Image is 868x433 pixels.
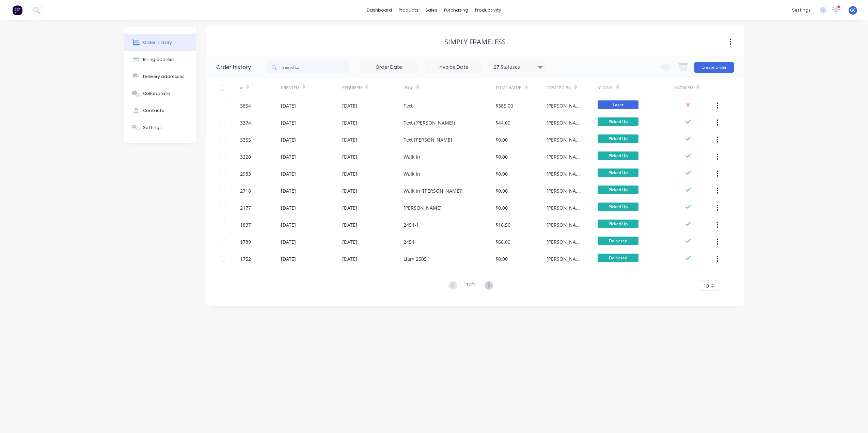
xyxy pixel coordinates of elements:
input: Search... [282,61,350,74]
div: [DATE] [342,255,357,262]
div: $0.00 [495,204,508,211]
div: [PERSON_NAME] [547,153,584,160]
div: Text ([PERSON_NAME]) [404,119,455,126]
div: 1752 [240,255,251,262]
div: # [240,85,243,91]
div: purchasing [441,5,472,15]
div: Created [281,78,342,97]
button: Billing address [124,51,196,68]
div: sales [422,5,441,15]
div: Invoiced [674,85,693,91]
input: Invoice Date [425,62,482,73]
div: Order history [216,63,251,71]
div: 3854 [240,102,251,109]
div: [DATE] [281,102,296,109]
div: $66.00 [495,238,510,245]
span: Picked Up [598,134,638,143]
div: 3220 [240,153,251,160]
div: Required [342,85,362,91]
div: 2454 [404,238,414,245]
div: [DATE] [281,187,296,194]
button: Settings [124,119,196,136]
div: $385.00 [495,102,513,109]
span: Picked Up [598,151,638,160]
button: Contacts [124,102,196,119]
div: [DATE] [281,221,296,228]
div: 27 Statuses [490,63,547,71]
div: [DATE] [281,136,296,143]
div: [DATE] [281,255,296,262]
div: 2718 [240,187,251,194]
div: Created [281,85,299,91]
div: [DATE] [281,119,296,126]
div: Status [598,85,613,91]
div: [DATE] [342,221,357,228]
div: Invoiced [674,78,715,97]
div: [DATE] [342,187,357,194]
div: Delivery addresses [143,74,185,80]
div: [PERSON_NAME] [547,238,584,245]
div: $44.00 [495,119,510,126]
div: Contacts [143,108,164,114]
div: $0.00 [495,255,508,262]
div: [DATE] [342,170,357,177]
span: Delivered [598,254,638,262]
button: Delivery addresses [124,68,196,85]
div: products [395,5,422,15]
div: Liam 2505 [404,255,427,262]
div: Total Value [495,85,521,91]
div: 3355 [240,136,251,143]
div: [DATE] [342,153,357,160]
div: [PERSON_NAME] [547,204,584,211]
div: $0.00 [495,170,508,177]
button: Create Order [694,62,734,73]
button: Collaborate [124,85,196,102]
span: Picked Up [598,203,638,211]
div: 2177 [240,204,251,211]
div: [DATE] [281,238,296,245]
div: 2454-1 [404,221,419,228]
div: PO # [404,85,413,91]
div: Total Value [495,78,547,97]
div: [PERSON_NAME] [547,221,584,228]
div: $0.00 [495,153,508,160]
div: [DATE] [281,204,296,211]
div: settings [789,5,814,15]
input: Order Date [360,62,417,73]
div: [PERSON_NAME] [547,119,584,126]
div: PO # [404,78,495,97]
div: 3374 [240,119,251,126]
div: Order history [143,39,172,46]
div: $0.00 [495,187,508,194]
span: GC [850,7,856,13]
div: # [240,78,281,97]
div: $16.50 [495,221,510,228]
div: [PERSON_NAME] [547,170,584,177]
div: Created By [547,78,598,97]
div: Created By [547,85,571,91]
span: Picked Up [598,117,638,126]
span: 10 [704,282,709,289]
button: Order history [124,34,196,51]
div: Settings [143,125,162,131]
div: Simply Frameless [444,38,506,46]
div: [DATE] [342,136,357,143]
div: 2983 [240,170,251,177]
div: Text [PERSON_NAME] [404,136,452,143]
div: productivity [472,5,505,15]
div: 1789 [240,238,251,245]
div: $0.00 [495,136,508,143]
div: Walk in ([PERSON_NAME]) [404,187,462,194]
span: Picked Up [598,220,638,228]
div: Status [598,78,674,97]
div: Required [342,78,404,97]
span: Laser [598,100,638,109]
div: [DATE] [342,119,357,126]
div: [PERSON_NAME] [547,255,584,262]
div: [PERSON_NAME] [547,136,584,143]
div: [DATE] [281,153,296,160]
div: [DATE] [342,204,357,211]
div: [DATE] [342,102,357,109]
span: Delivered [598,237,638,245]
div: [PERSON_NAME] [404,204,442,211]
